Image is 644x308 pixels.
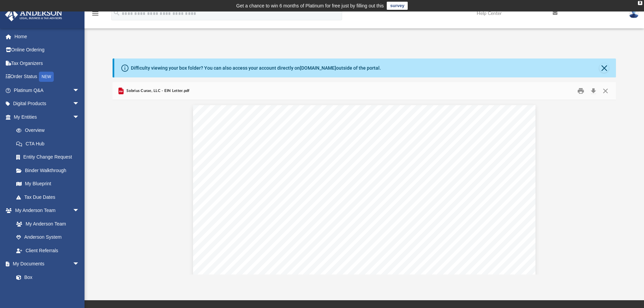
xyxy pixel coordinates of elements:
[113,82,616,275] div: Preview
[73,110,86,124] span: arrow_drop_down
[73,84,86,97] span: arrow_drop_down
[9,177,86,191] a: My Blueprint
[5,70,90,84] a: Order StatusNEW
[587,86,599,96] button: Download
[73,97,86,111] span: arrow_drop_down
[5,257,86,271] a: My Documentsarrow_drop_down
[131,65,381,72] div: Difficulty viewing your box folder? You can also access your account directly on outside of the p...
[113,100,616,275] div: File preview
[9,231,86,244] a: Anderson System
[599,63,609,73] button: Close
[629,8,639,18] img: User Pic
[113,9,120,17] i: search
[91,13,99,18] a: menu
[5,110,90,124] a: My Entitiesarrow_drop_down
[5,56,90,70] a: Tax Organizers
[300,65,336,71] a: [DOMAIN_NAME]
[3,8,64,21] img: Anderson Advisors Platinum Portal
[574,86,588,96] button: Print
[9,137,90,150] a: CTA Hub
[113,100,616,275] div: Document Viewer
[599,86,612,96] button: Close
[5,84,90,97] a: Platinum Q&Aarrow_drop_down
[9,124,90,137] a: Overview
[5,204,86,217] a: My Anderson Teamarrow_drop_down
[9,270,83,284] a: Box
[638,1,642,5] div: close
[9,284,86,298] a: Meeting Minutes
[9,190,90,204] a: Tax Due Dates
[39,72,54,82] div: NEW
[91,9,99,18] i: menu
[73,257,86,271] span: arrow_drop_down
[9,217,83,231] a: My Anderson Team
[9,244,86,257] a: Client Referrals
[9,164,90,177] a: Binder Walkthrough
[5,30,90,43] a: Home
[387,2,408,10] a: survey
[5,97,90,111] a: Digital Productsarrow_drop_down
[236,2,384,10] div: Get a chance to win 6 months of Platinum for free just by filling out this
[73,204,86,218] span: arrow_drop_down
[5,43,90,57] a: Online Ordering
[9,150,90,164] a: Entity Change Request
[125,88,190,94] span: Sobrius Curae, LLC - EIN Letter.pdf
